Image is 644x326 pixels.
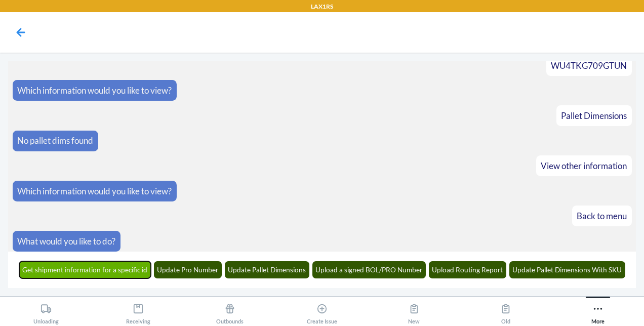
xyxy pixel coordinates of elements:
div: Receiving [126,299,150,324]
p: Which information would you like to view? [17,185,172,198]
button: More [552,297,644,324]
button: Update Pallet Dimensions With SKU [509,261,626,278]
button: Update Pallet Dimensions [225,261,310,278]
button: New [368,297,460,324]
div: Old [500,299,511,324]
div: More [591,299,605,324]
button: Receiving [92,297,184,324]
button: Update Pro Number [154,261,222,278]
span: View other information [541,160,627,171]
button: Outbounds [184,297,276,324]
div: Create Issue [307,299,337,324]
span: Pallet Dimensions [561,110,627,121]
button: Upload a signed BOL/PRO Number [312,261,426,278]
button: Get shipment information for a specific id [19,261,151,278]
p: What would you like to do? [17,235,115,248]
p: No pallet dims found [17,134,93,147]
p: Which information would you like to view? [17,84,172,97]
button: Create Issue [276,297,368,324]
div: Unloading [33,299,59,324]
div: Outbounds [216,299,244,324]
span: WU4TKG709GTUN [551,60,627,71]
button: Old [460,297,552,324]
span: Back to menu [577,211,627,221]
div: New [408,299,420,324]
p: LAX1RS [311,2,333,11]
button: Upload Routing Report [429,261,507,278]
